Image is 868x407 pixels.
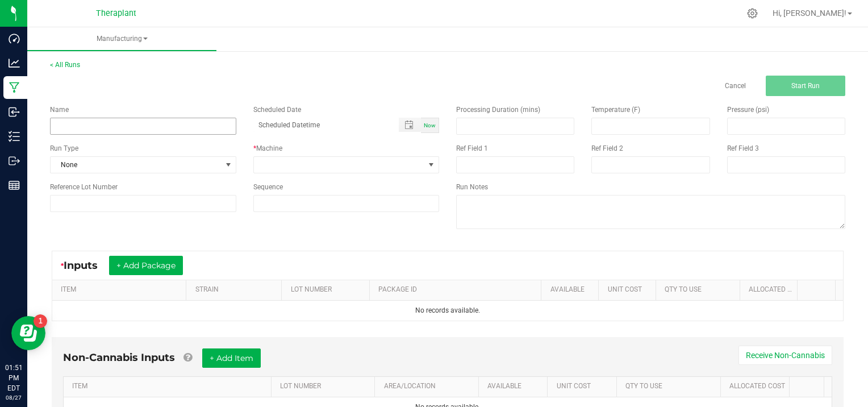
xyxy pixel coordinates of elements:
[50,183,118,191] span: Reference Lot Number
[291,285,365,294] a: LOT NUMBERSortable
[384,382,474,391] a: AREA/LOCATIONSortable
[773,9,846,18] span: Hi, [PERSON_NAME]!
[27,27,216,51] a: Manufacturing
[9,131,20,142] inline-svg: Inventory
[591,144,623,152] span: Ref Field 2
[799,382,820,391] a: Sortable
[665,285,735,294] a: QTY TO USESortable
[625,382,716,391] a: QTY TO USESortable
[424,122,436,128] span: Now
[96,9,136,18] span: Theraplant
[5,363,22,393] p: 01:51 PM EDT
[729,382,785,391] a: Allocated CostSortable
[202,348,261,368] button: + Add Item
[9,106,20,118] inline-svg: Inbound
[50,106,69,114] span: Name
[52,301,843,321] td: No records available.
[34,314,47,328] iframe: Resource center unread badge
[72,382,266,391] a: ITEMSortable
[9,82,20,93] inline-svg: Manufacturing
[9,155,20,167] inline-svg: Outbound
[550,285,594,294] a: AVAILABLESortable
[9,180,20,191] inline-svg: Reports
[11,316,45,350] iframe: Resource center
[63,351,175,364] span: Non-Cannabis Inputs
[253,183,283,191] span: Sequence
[727,106,769,114] span: Pressure (psi)
[725,81,746,91] a: Cancel
[50,143,78,153] span: Run Type
[456,144,488,152] span: Ref Field 1
[378,285,537,294] a: PACKAGE IDSortable
[766,76,845,96] button: Start Run
[791,82,820,90] span: Start Run
[487,382,543,391] a: AVAILABLESortable
[27,34,216,44] span: Manufacturing
[256,144,282,152] span: Machine
[456,183,488,191] span: Run Notes
[745,8,759,19] div: Manage settings
[253,118,387,132] input: Scheduled Datetime
[806,285,831,294] a: Sortable
[61,285,182,294] a: ITEMSortable
[399,118,421,132] span: Toggle popup
[608,285,652,294] a: Unit CostSortable
[109,256,183,275] button: + Add Package
[456,106,540,114] span: Processing Duration (mins)
[9,33,20,44] inline-svg: Dashboard
[51,157,222,173] span: None
[195,285,277,294] a: STRAINSortable
[253,106,301,114] span: Scheduled Date
[738,346,832,365] button: Receive Non-Cannabis
[557,382,612,391] a: Unit CostSortable
[280,382,370,391] a: LOT NUMBERSortable
[64,259,109,272] span: Inputs
[591,106,640,114] span: Temperature (F)
[9,57,20,69] inline-svg: Analytics
[5,393,22,402] p: 08/27
[727,144,759,152] span: Ref Field 3
[50,61,80,69] a: < All Runs
[749,285,792,294] a: Allocated CostSortable
[183,351,192,364] a: Add Non-Cannabis items that were also consumed in the run (e.g. gloves and packaging); Also add N...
